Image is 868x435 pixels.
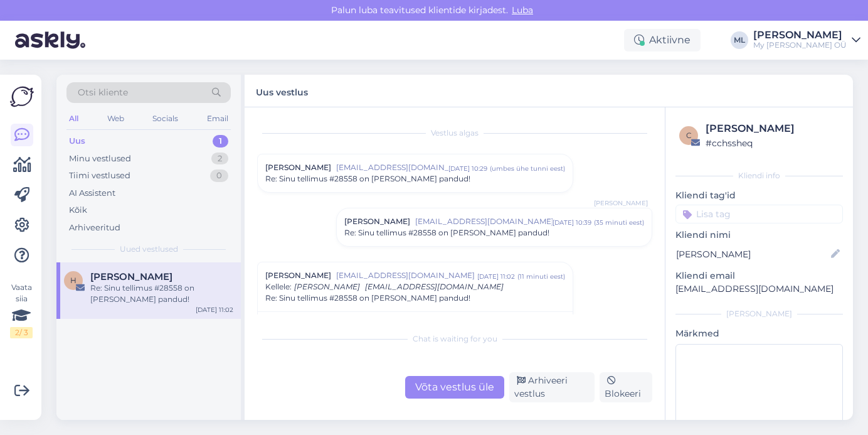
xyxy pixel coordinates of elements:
div: Chat is waiting for you [257,333,652,345]
div: My [PERSON_NAME] OÜ [753,40,847,50]
div: 2 / 3 [10,327,33,338]
a: [PERSON_NAME]My [PERSON_NAME] OÜ [753,30,860,50]
span: Re: Sinu tellimus #28558 on [PERSON_NAME] pandud! [344,227,549,239]
span: Re: Sinu tellimus #28558 on [PERSON_NAME] pandud! [265,293,470,304]
div: # cchssheq [706,136,839,150]
span: Uued vestlused [120,244,178,255]
div: [DATE] 11:02 [196,305,233,314]
span: [EMAIL_ADDRESS][DOMAIN_NAME] [415,216,553,227]
span: [PERSON_NAME] [265,270,331,281]
p: Märkmed [675,327,843,340]
span: Kellele : [265,282,292,291]
input: Lisa tag [675,205,843,223]
img: Askly Logo [10,85,34,109]
div: 2 [211,153,228,165]
div: Vaata siia [10,282,33,338]
input: Lisa nimi [676,247,828,261]
div: Tiimi vestlused [69,169,130,182]
span: Heili Rosin [90,271,172,282]
div: Minu vestlused [69,153,131,165]
div: ( 11 minuti eest ) [517,272,565,281]
div: Re: Sinu tellimus #28558 on [PERSON_NAME] pandud! [90,282,233,305]
div: [PERSON_NAME] [753,30,847,40]
div: 1 [213,135,228,148]
div: [DATE] 11:02 [477,272,515,281]
div: [DATE] 10:29 [448,164,487,173]
span: [EMAIL_ADDRESS][DOMAIN_NAME] [336,162,448,173]
span: [PERSON_NAME] [294,282,360,291]
div: Web [105,110,127,127]
span: Re: Sinu tellimus #28558 on [PERSON_NAME] pandud! [265,173,470,185]
span: [PERSON_NAME] [265,162,331,173]
p: [EMAIL_ADDRESS][DOMAIN_NAME] [675,282,843,296]
div: 0 [210,169,228,182]
div: Vestlus algas [257,127,652,139]
p: Kliendi email [675,269,843,282]
span: [PERSON_NAME] [594,198,648,208]
span: [PERSON_NAME] [344,216,410,227]
div: ( umbes ühe tunni eest ) [490,164,565,173]
p: Kliendi tag'id [675,189,843,202]
div: Socials [150,110,181,127]
label: Uus vestlus [256,82,308,99]
div: Kliendi info [675,170,843,181]
div: Arhiveeri vestlus [509,372,595,402]
div: Võta vestlus üle [405,376,504,399]
span: c [686,131,692,140]
span: Luba [508,4,537,16]
span: Otsi kliente [78,86,128,99]
div: [PERSON_NAME] [675,308,843,320]
span: [EMAIL_ADDRESS][DOMAIN_NAME] [365,282,504,291]
span: [EMAIL_ADDRESS][DOMAIN_NAME] [336,270,477,281]
div: Blokeeri [600,372,652,402]
div: ( 35 minuti eest ) [594,218,644,227]
div: Kõik [69,204,87,217]
div: Aktiivne [624,29,701,51]
div: All [66,110,81,127]
div: AI Assistent [69,187,115,200]
div: [PERSON_NAME] [706,121,839,136]
span: H [70,276,77,285]
div: ML [731,31,748,49]
div: [DATE] 10:39 [553,218,591,227]
div: Uus [69,135,85,148]
p: Kliendi nimi [675,228,843,242]
div: Email [204,110,231,127]
div: Arhiveeritud [69,222,120,234]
